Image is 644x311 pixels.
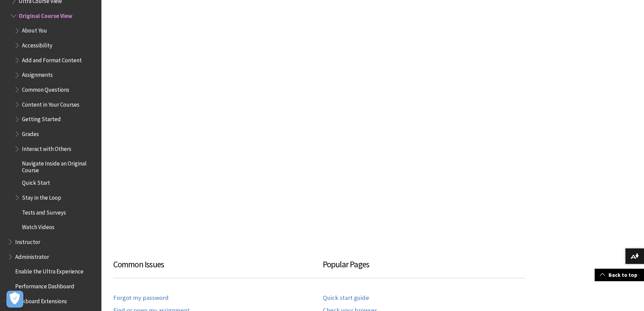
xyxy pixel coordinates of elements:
[22,158,97,174] span: Navigate Inside an Original Course
[113,294,169,302] a: Forgot my password
[323,294,369,302] a: Quick start guide
[22,177,50,186] span: Quick Start
[22,54,82,64] span: Add and Format Content
[6,291,23,308] button: Open Preferences
[15,281,74,290] span: Performance Dashboard
[22,99,79,108] span: Content in Your Courses
[15,251,49,260] span: Administrator
[22,40,52,49] span: Accessibility
[22,69,53,79] span: Assignments
[113,258,323,278] h3: Common Issues
[22,192,61,201] span: Stay in the Loop
[323,258,526,278] h3: Popular Pages
[19,10,72,19] span: Original Course View
[12,295,67,305] span: Blackboard Extensions
[22,222,54,231] span: Watch Videos
[22,25,47,34] span: About You
[22,84,69,93] span: Common Questions
[22,114,61,123] span: Getting Started
[22,128,39,137] span: Grades
[595,269,644,281] a: Back to top
[22,143,71,152] span: Interact with Others
[22,207,66,216] span: Tests and Surveys
[15,236,40,245] span: Instructor
[15,266,84,275] span: Enable the Ultra Experience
